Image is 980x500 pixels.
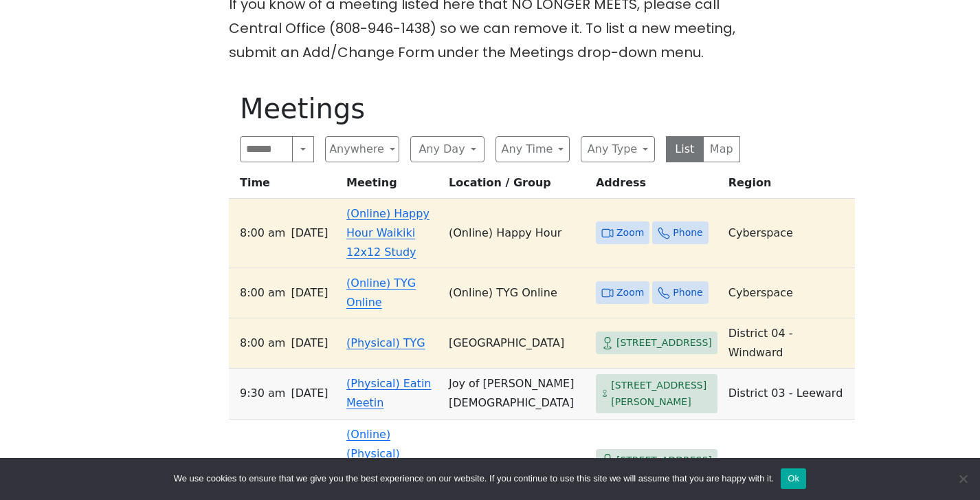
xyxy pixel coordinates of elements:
a: (Online) Happy Hour Waikiki 12x12 Study [346,207,430,259]
span: [STREET_ADDRESS][PERSON_NAME] [611,377,712,411]
span: [DATE] [291,384,328,403]
td: (Online) TYG Online [443,268,590,318]
span: [DATE] [291,283,328,303]
td: [GEOGRAPHIC_DATA] [443,318,590,369]
span: 8:00 AM [240,224,285,243]
button: Anywhere [325,136,399,162]
td: Cyberspace [723,268,855,318]
td: District 04 - Windward [723,318,855,369]
button: Ok [781,468,806,489]
td: District 03 - Leeward [723,369,855,420]
a: (Physical) Eatin Meetin [346,377,431,409]
span: 8:00 AM [240,334,285,353]
span: [DATE] [291,334,328,353]
a: (Physical) TYG [346,336,425,349]
span: We use cookies to ensure that we give you the best experience on our website. If you continue to ... [174,472,774,486]
span: Zoom [616,284,644,301]
th: Time [229,173,341,199]
button: Any Type [581,136,655,162]
span: No [956,472,970,486]
a: (Online) TYG Online [346,276,416,309]
span: [STREET_ADDRESS] [616,452,712,469]
span: 8:00 AM [240,283,285,303]
button: List [666,136,704,162]
button: Any Time [495,136,570,162]
td: Joy of [PERSON_NAME][DEMOGRAPHIC_DATA] [443,369,590,420]
th: Address [590,173,723,199]
button: Map [703,136,741,162]
input: Search [240,136,293,162]
span: [STREET_ADDRESS] [616,334,712,351]
span: [DATE] [291,224,328,243]
h1: Meetings [240,92,740,125]
span: 9:30 AM [240,384,285,403]
span: Phone [673,284,702,301]
button: Search [292,136,314,162]
button: Any Day [410,136,485,162]
td: (Online) Happy Hour [443,199,590,268]
th: Meeting [341,173,443,199]
th: Region [723,173,855,199]
th: Location / Group [443,173,590,199]
td: Cyberspace [723,199,855,268]
span: Zoom [616,224,644,241]
span: Phone [673,224,702,241]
